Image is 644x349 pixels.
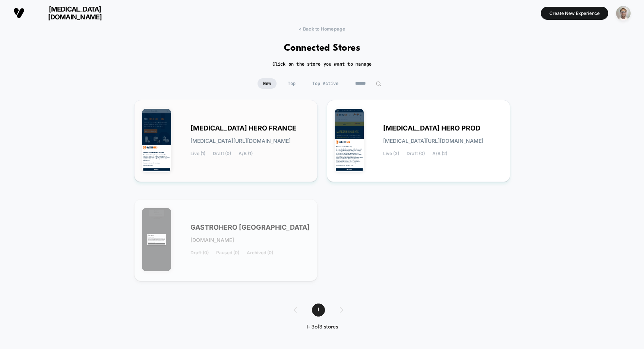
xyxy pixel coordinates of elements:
[11,5,122,21] button: [MEDICAL_DATA][DOMAIN_NAME]
[190,151,205,156] span: Live (1)
[383,138,483,144] span: [MEDICAL_DATA][URL][DOMAIN_NAME]
[190,238,234,243] span: [DOMAIN_NAME]
[282,78,301,89] span: Top
[307,78,344,89] span: Top Active
[376,81,381,87] img: edit
[432,151,447,156] span: A/B (2)
[335,109,364,172] img: GASTRO_HERO_PROD
[247,250,273,255] span: Archived (0)
[190,250,209,255] span: Draft (0)
[312,304,325,317] span: 1
[383,151,399,156] span: Live (3)
[383,126,480,131] span: [MEDICAL_DATA] HERO PROD
[190,138,291,144] span: [MEDICAL_DATA][URL][DOMAIN_NAME]
[407,151,425,156] span: Draft (0)
[541,7,608,20] button: Create New Experience
[258,78,277,89] span: New
[216,250,239,255] span: Paused (0)
[142,208,171,271] img: GASTROHERO_GERMANY
[239,151,253,156] span: A/B (1)
[30,5,120,21] span: [MEDICAL_DATA][DOMAIN_NAME]
[284,43,360,54] h1: Connected Stores
[13,7,25,19] img: Visually logo
[272,61,372,67] h2: Click on the store you want to manage
[213,151,231,156] span: Draft (0)
[614,6,633,21] button: ppic
[286,324,358,330] div: 1 - 3 of 3 stores
[190,225,310,230] span: GASTROHERO [GEOGRAPHIC_DATA]
[142,109,171,172] img: GASTRO_HERO_FRANCE
[190,126,296,131] span: [MEDICAL_DATA] HERO FRANCE
[616,6,631,21] img: ppic
[299,26,345,32] span: < Back to Homepage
